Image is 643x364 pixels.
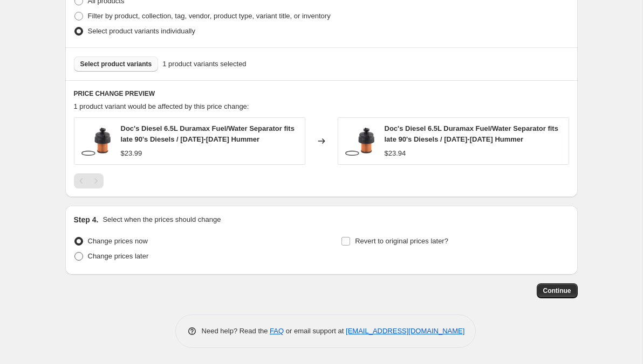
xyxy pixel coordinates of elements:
[121,148,142,159] div: $23.99
[385,124,558,143] span: Doc's Diesel 6.5L Duramax Fuel/Water Separator fits late 90's Diesels / [DATE]-[DATE] Hummer
[355,237,448,245] span: Revert to original prices later?
[537,283,578,298] button: Continue
[88,252,149,260] span: Change prices later
[346,327,464,335] a: [EMAIL_ADDRESS][DOMAIN_NAME]
[88,27,195,35] span: Select product variants individually
[344,125,376,157] img: DPS7358_01_80x.png
[202,327,270,335] span: Need help? Read the
[385,148,406,159] div: $23.94
[74,57,159,72] button: Select product variants
[74,173,104,188] nav: Pagination
[74,89,569,98] h6: PRICE CHANGE PREVIEW
[102,214,221,225] p: Select when the prices should change
[74,214,99,225] h2: Step 4.
[543,286,571,295] span: Continue
[88,12,331,20] span: Filter by product, collection, tag, vendor, product type, variant title, or inventory
[270,327,284,335] a: FAQ
[74,102,249,110] span: 1 product variant would be affected by this price change:
[80,60,152,68] span: Select product variants
[80,125,112,157] img: DPS7358_01_80x.png
[162,59,246,69] span: 1 product variants selected
[121,124,295,143] span: Doc's Diesel 6.5L Duramax Fuel/Water Separator fits late 90's Diesels / [DATE]-[DATE] Hummer
[284,327,346,335] span: or email support at
[88,237,148,245] span: Change prices now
